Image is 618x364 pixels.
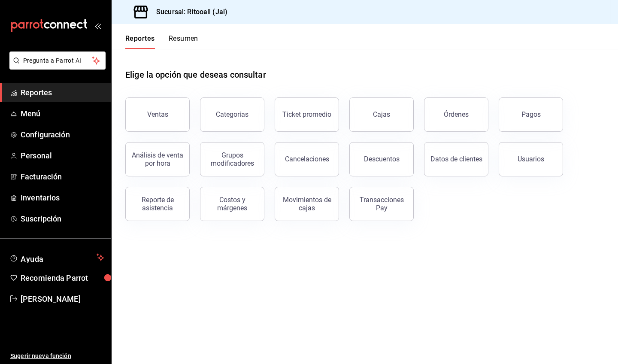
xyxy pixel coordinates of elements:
[200,97,264,132] button: Categorías
[21,293,104,305] span: [PERSON_NAME]
[373,110,390,118] div: Cajas
[125,34,198,49] div: navigation tabs
[147,110,168,118] div: Ventas
[21,213,104,224] span: Suscripción
[275,97,339,132] button: Ticket promedio
[125,142,190,176] button: Análisis de venta por hora
[169,34,198,49] button: Resumen
[21,252,93,263] span: Ayuda
[21,272,104,284] span: Recomienda Parrot
[21,129,104,140] span: Configuración
[349,97,414,132] button: Cajas
[355,196,408,212] div: Transacciones Pay
[94,22,101,29] button: open_drawer_menu
[21,171,104,182] span: Facturación
[125,68,266,81] h1: Elige la opción que deseas consultar
[430,155,482,163] div: Datos de clientes
[206,196,259,212] div: Costos y márgenes
[349,187,414,221] button: Transacciones Pay
[125,97,190,132] button: Ventas
[10,352,104,361] span: Sugerir nueva función
[23,56,92,65] span: Pregunta a Parrot AI
[21,150,104,161] span: Personal
[518,155,544,163] div: Usuarios
[521,110,541,118] div: Pagos
[200,142,264,176] button: Grupos modificadores
[282,110,331,118] div: Ticket promedio
[424,97,488,132] button: Órdenes
[275,142,339,176] button: Cancelaciones
[131,151,184,167] div: Análisis de venta por hora
[9,52,106,70] button: Pregunta a Parrot AI
[125,187,190,221] button: Reporte de asistencia
[21,108,104,119] span: Menú
[21,192,104,203] span: Inventarios
[499,97,563,132] button: Pagos
[444,110,469,118] div: Órdenes
[275,187,339,221] button: Movimientos de cajas
[6,62,106,71] a: Pregunta a Parrot AI
[280,196,333,212] div: Movimientos de cajas
[424,142,488,176] button: Datos de clientes
[125,34,155,49] button: Reportes
[216,110,248,118] div: Categorías
[149,7,227,17] h3: Sucursal: Ritooall (Jal)
[349,142,414,176] button: Descuentos
[21,87,104,98] span: Reportes
[200,187,264,221] button: Costos y márgenes
[131,196,184,212] div: Reporte de asistencia
[285,155,329,163] div: Cancelaciones
[364,155,400,163] div: Descuentos
[206,151,259,167] div: Grupos modificadores
[499,142,563,176] button: Usuarios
